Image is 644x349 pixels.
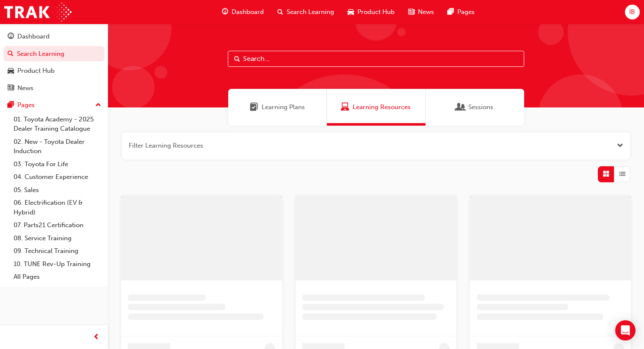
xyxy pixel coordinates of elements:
button: Pages [3,97,105,113]
a: guage-iconDashboard [215,3,271,21]
a: 07. Parts21 Certification [10,219,105,232]
a: All Pages [10,270,105,283]
div: Product Hub [17,66,55,76]
a: 09. Technical Training [10,245,105,258]
a: 03. Toyota For Life [10,158,105,171]
a: 01. Toyota Academy - 2025 Dealer Training Catalogue [10,113,105,135]
span: Learning Resources [341,102,349,112]
span: News [418,7,434,17]
span: Learning Plans [250,102,258,112]
button: DashboardSearch LearningProduct HubNews [3,27,105,97]
span: Search Learning [287,7,334,17]
span: guage-icon [222,7,228,17]
span: prev-icon [93,332,100,343]
a: 06. Electrification (EV & Hybrid) [10,196,105,219]
span: Product Hub [357,7,395,17]
img: Trak [4,3,72,22]
span: search-icon [8,50,14,58]
span: news-icon [408,7,415,17]
div: Pages [17,100,35,110]
a: car-iconProduct Hub [341,3,401,21]
span: Pages [457,7,475,17]
a: Learning PlansLearning Plans [228,89,327,126]
span: Learning Plans [262,102,305,112]
a: SessionsSessions [426,89,524,126]
a: 08. Service Training [10,232,105,245]
span: Learning Resources [353,102,411,112]
span: Grid [603,169,609,179]
button: Open the filter [617,141,623,151]
span: Search [234,54,240,64]
a: Product Hub [3,63,105,79]
span: car-icon [348,7,354,17]
span: pages-icon [448,7,454,17]
a: pages-iconPages [441,3,481,21]
div: Open Intercom Messenger [615,320,636,341]
span: Dashboard [232,7,264,17]
a: 10. TUNE Rev-Up Training [10,258,105,271]
span: car-icon [8,67,14,75]
div: News [17,83,33,93]
a: 04. Customer Experience [10,170,105,184]
a: Search Learning [3,46,105,62]
a: 02. New - Toyota Dealer Induction [10,135,105,158]
span: news-icon [8,85,14,92]
div: Dashboard [17,32,50,41]
span: List [619,169,625,179]
span: IB [629,7,635,17]
button: IB [625,5,640,19]
input: Search... [228,51,524,67]
a: 05. Sales [10,184,105,197]
a: Dashboard [3,29,105,44]
a: News [3,80,105,96]
span: search-icon [277,7,283,17]
span: guage-icon [8,33,14,41]
span: up-icon [95,100,101,111]
a: search-iconSearch Learning [271,3,341,21]
span: Sessions [468,102,493,112]
span: pages-icon [8,102,14,109]
span: Sessions [456,102,465,112]
a: news-iconNews [401,3,441,21]
a: Learning ResourcesLearning Resources [327,89,426,126]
